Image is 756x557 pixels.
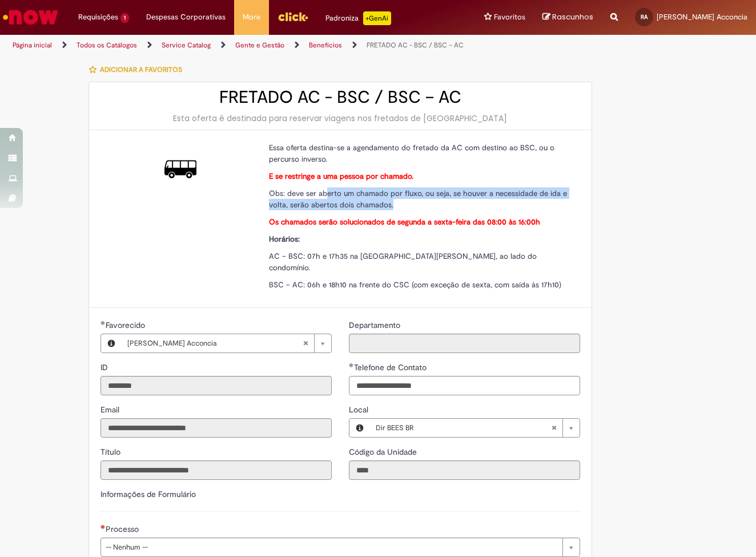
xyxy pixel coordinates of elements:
input: Título [100,460,332,480]
a: Página inicial [13,41,52,50]
span: -- Nenhum -- [106,538,557,556]
h2: FRETADO AC - BSC / BSC – AC [100,88,580,107]
img: FRETADO AC - BSC / BSC – AC [164,153,196,185]
label: Somente leitura - Email [100,404,122,415]
span: Despesas Corporativas [146,11,226,23]
button: Adicionar a Favoritos [89,58,188,82]
abbr: Limpar campo Favorecido [297,334,314,352]
strong: Horários: [269,234,300,244]
a: Dir BEES BRLimpar campo Local [370,419,580,437]
div: Padroniza [325,11,391,25]
span: Somente leitura - Título [100,447,123,457]
a: Benefícios [309,41,342,50]
span: 1 [120,13,129,23]
span: More [243,11,260,23]
input: Email [100,418,332,438]
span: Adicionar a Favoritos [100,65,182,74]
span: Necessários - Favorecido [106,320,147,330]
span: Necessários [100,524,106,529]
span: Favoritos [494,11,525,23]
a: FRETADO AC - BSC / BSC – AC [367,41,464,50]
a: Rascunhos [542,12,593,23]
a: Gente e Gestão [235,41,284,50]
img: click_logo_yellow_360x200.png [278,8,308,25]
input: Telefone de Contato [349,376,580,395]
span: Essa oferta destina-se a agendamento do fretado da AC com destino ao BSC, ou o percurso inverso. [269,143,554,164]
a: Todos os Catálogos [77,41,137,50]
abbr: Limpar campo Local [545,419,562,437]
span: Requisições [78,11,118,23]
p: +GenAi [363,11,391,25]
span: BSC – AC: 06h e 18h10 na frente do CSC (com exceção de sexta, com saída às 17h10) [269,280,561,290]
button: Favorecido, Visualizar este registro Renan Teixeira Acconcia [101,334,122,352]
input: Departamento [349,334,580,353]
label: Somente leitura - Código da Unidade [349,446,419,458]
span: Rascunhos [552,11,593,22]
div: Esta oferta é destinada para reservar viagens nos fretados de [GEOGRAPHIC_DATA] [100,113,580,124]
span: Processo [106,524,141,534]
img: ServiceNow [1,6,60,29]
a: Service Catalog [162,41,211,50]
a: [PERSON_NAME] AcconciaLimpar campo Favorecido [122,334,331,352]
span: Dir BEES BR [376,419,551,437]
span: Somente leitura - ID [100,362,110,372]
span: Obrigatório Preenchido [349,363,354,367]
span: Somente leitura - Departamento [349,320,403,330]
label: Somente leitura - Departamento [349,319,403,331]
span: [PERSON_NAME] Acconcia [657,12,747,22]
strong: Os chamados serão solucionados de segunda a sexta-feira das 08:00 às 16:00h [269,217,540,227]
button: Local, Visualizar este registro Dir BEES BR [349,419,370,437]
ul: Trilhas de página [9,35,496,56]
input: Código da Unidade [349,460,580,480]
span: Obrigatório Preenchido [100,320,106,325]
span: [PERSON_NAME] Acconcia [127,334,303,352]
span: Somente leitura - Email [100,404,122,415]
label: Informações de Formulário [100,489,196,499]
span: AC – BSC: 07h e 17h35 na [GEOGRAPHIC_DATA][PERSON_NAME], ao lado do condomínio. [269,251,537,273]
span: Somente leitura - Código da Unidade [349,447,419,457]
span: Local [349,404,371,415]
span: Telefone de Contato [354,362,429,372]
input: ID [100,376,332,395]
label: Somente leitura - ID [100,362,110,373]
span: RA [641,13,648,21]
span: Obs: deve ser aberto um chamado por fluxo, ou seja, se houver a necessidade de ida e volta, serão... [269,189,567,210]
label: Somente leitura - Título [100,446,123,458]
strong: E se restringe a uma pessoa por chamado. [269,171,413,181]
